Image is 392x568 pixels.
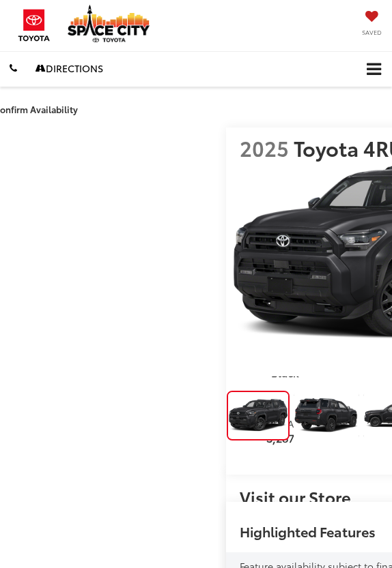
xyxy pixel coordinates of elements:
img: Toyota [10,5,58,46]
a: My Saved Vehicles [362,12,382,37]
a: Expand Photo 1 [294,391,359,440]
img: 2025 Toyota 4RUNNER SR5 [227,392,288,438]
button: Click to show site navigation [356,52,392,87]
img: 2025 Toyota 4RUNNER SR5 [293,390,360,440]
span: 2025 [240,133,289,162]
span: Saved [362,28,382,37]
a: Directions [26,51,113,86]
img: Space City Toyota [68,5,156,42]
h2: Highlighted Features [240,524,376,539]
a: Expand Photo 0 [227,391,290,440]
